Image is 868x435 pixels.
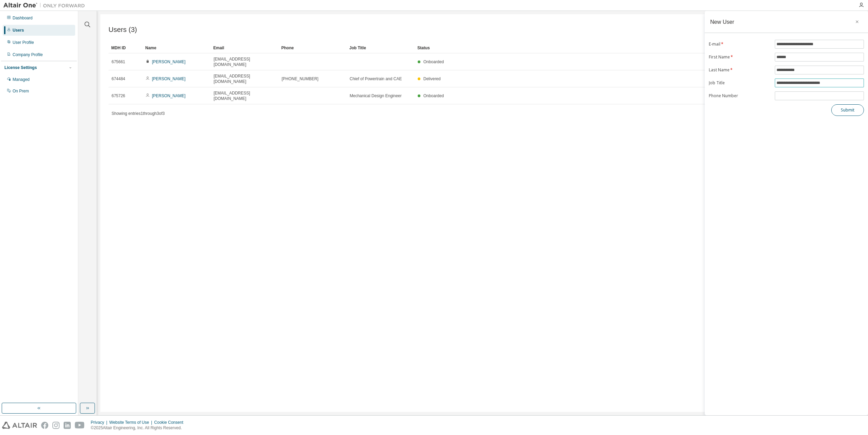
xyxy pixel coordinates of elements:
span: 674484 [112,76,125,82]
div: Phone [281,42,344,53]
span: [PHONE_NUMBER] [282,76,318,82]
img: instagram.svg [52,422,60,429]
div: On Prem [13,88,29,94]
span: Onboarded [423,93,444,98]
span: Delivered [423,76,441,81]
a: [PERSON_NAME] [152,59,186,64]
a: [PERSON_NAME] [152,76,186,81]
div: Dashboard [13,15,33,21]
span: 675661 [112,59,125,65]
a: [PERSON_NAME] [152,93,186,98]
div: Job Title [349,42,412,53]
span: [EMAIL_ADDRESS][DOMAIN_NAME] [214,90,276,101]
label: Last Name [709,67,771,73]
span: [EMAIL_ADDRESS][DOMAIN_NAME] [214,56,276,67]
div: User Profile [13,40,34,45]
div: Website Terms of Use [109,420,154,425]
button: Submit [831,104,864,116]
div: Privacy [91,420,109,425]
span: Chief of Powertrain and CAE [350,76,402,82]
img: linkedin.svg [64,422,71,429]
p: © 2025 Altair Engineering, Inc. All Rights Reserved. [91,425,187,431]
span: 675726 [112,93,125,99]
div: Name [145,42,208,53]
div: Cookie Consent [154,420,187,425]
span: Showing entries 1 through 3 of 3 [112,111,165,116]
label: E-mail [709,41,771,47]
div: New User [710,19,734,24]
img: youtube.svg [75,422,85,429]
span: Users (3) [108,26,137,34]
div: Users [13,28,24,33]
span: Mechanical Design Engineer [350,93,402,99]
div: Managed [13,77,30,82]
div: Company Profile [13,52,43,57]
label: Phone Number [709,93,771,99]
div: Status [417,42,821,53]
span: Onboarded [423,59,444,64]
div: MDH ID [111,42,140,53]
label: First Name [709,54,771,60]
label: Job Title [709,80,771,86]
span: [EMAIL_ADDRESS][DOMAIN_NAME] [214,73,276,84]
img: altair_logo.svg [2,422,37,429]
img: Altair One [3,2,88,9]
img: facebook.svg [41,422,48,429]
div: Email [213,42,276,53]
div: License Settings [4,65,37,70]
